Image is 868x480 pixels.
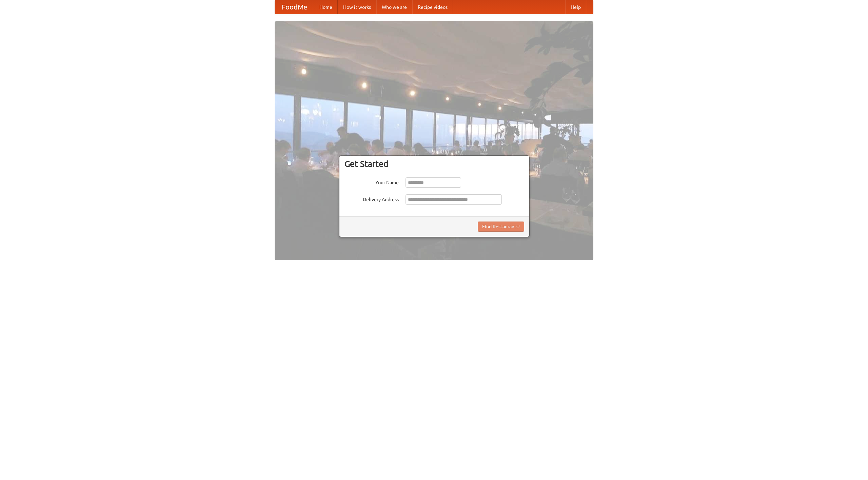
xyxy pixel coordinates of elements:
button: Find Restaurants! [478,222,524,232]
a: Home [314,0,338,14]
a: FoodMe [275,0,314,14]
h3: Get Started [344,159,524,169]
label: Your Name [344,177,399,186]
label: Delivery Address [344,194,399,203]
a: Help [565,0,586,14]
a: Who we are [376,0,412,14]
a: How it works [338,0,376,14]
a: Recipe videos [412,0,453,14]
